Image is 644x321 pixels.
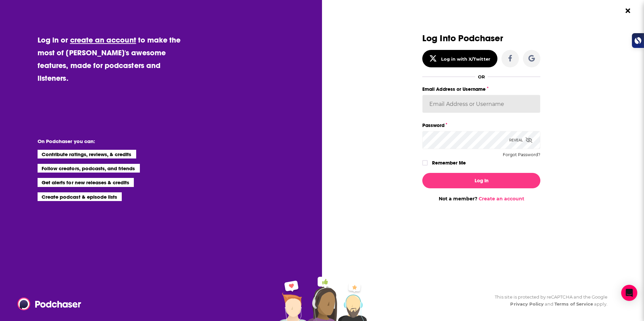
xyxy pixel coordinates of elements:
[422,34,540,43] h3: Log Into Podchaser
[432,158,466,167] label: Remember Me
[554,301,593,307] a: Terms of Service
[489,294,607,308] div: This site is protected by reCAPTCHA and the Google and apply.
[38,164,140,173] li: Follow creators, podcasts, and friends
[38,178,134,187] li: Get alerts for new releases & credits
[38,138,172,144] li: On Podchaser you can:
[422,50,497,67] button: Log in with X/Twitter
[503,152,540,157] button: Forgot Password?
[478,74,485,79] div: OR
[38,192,122,201] li: Create podcast & episode lists
[621,285,637,301] div: Open Intercom Messenger
[422,173,540,188] button: Log In
[17,298,82,310] img: Podchaser - Follow, Share and Rate Podcasts
[38,150,136,158] li: Contribute ratings, reviews, & credits
[441,56,490,62] div: Log in with X/Twitter
[510,301,544,307] a: Privacy Policy
[422,196,540,202] div: Not a member?
[422,95,540,113] input: Email Address or Username
[422,121,540,130] label: Password
[17,298,76,310] a: Podchaser - Follow, Share and Rate Podcasts
[509,131,532,149] div: Reveal
[70,35,136,45] a: create an account
[479,196,524,202] a: Create an account
[422,85,540,93] label: Email Address or Username
[622,4,634,17] button: Close Button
